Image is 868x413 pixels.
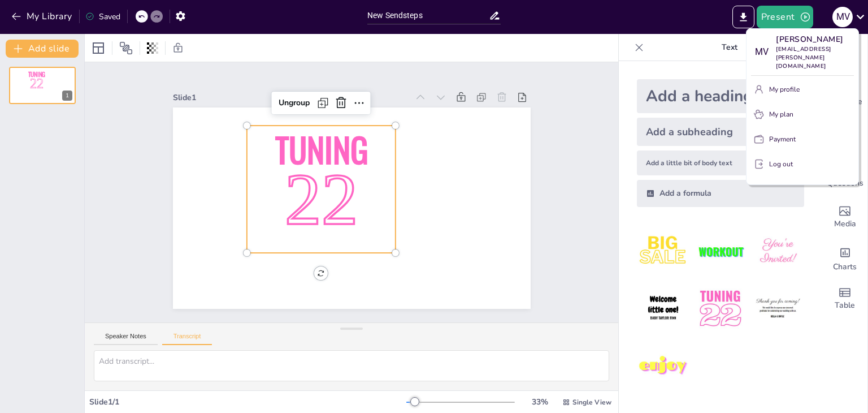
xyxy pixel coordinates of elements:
p: My plan [769,109,793,119]
p: [PERSON_NAME] [776,33,854,45]
p: [EMAIL_ADDRESS][PERSON_NAME][DOMAIN_NAME] [776,45,854,71]
p: My profile [769,84,800,94]
p: Log out [769,159,793,169]
button: Log out [751,155,854,173]
button: My plan [751,105,854,123]
button: Payment [751,130,854,148]
p: Payment [769,134,796,144]
div: M V [751,42,771,62]
button: My profile [751,80,854,98]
